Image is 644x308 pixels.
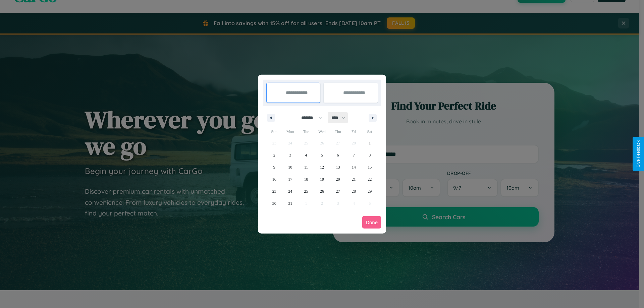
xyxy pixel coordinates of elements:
button: 9 [266,161,282,173]
span: Tue [298,126,314,137]
span: 6 [337,149,339,161]
span: 31 [288,197,292,209]
span: 28 [352,185,356,197]
button: 24 [282,185,298,197]
button: 18 [298,173,314,185]
span: 26 [320,185,324,197]
span: 30 [272,197,276,209]
span: 1 [369,137,371,149]
span: 25 [304,185,308,197]
span: Mon [282,126,298,137]
span: 4 [305,149,307,161]
span: 22 [368,173,372,185]
button: 26 [314,185,330,197]
button: 28 [346,185,362,197]
button: 10 [282,161,298,173]
span: 19 [320,173,324,185]
span: 13 [336,161,340,173]
button: 12 [314,161,330,173]
span: 20 [336,173,340,185]
button: 14 [346,161,362,173]
div: Give Feedback [636,140,641,168]
button: 23 [266,185,282,197]
span: Thu [330,126,346,137]
span: 12 [320,161,324,173]
span: 24 [288,185,292,197]
button: 4 [298,149,314,161]
span: 2 [273,149,275,161]
button: 22 [362,173,378,185]
span: 11 [304,161,308,173]
button: Done [362,216,381,229]
span: 23 [272,185,276,197]
button: 16 [266,173,282,185]
span: 7 [353,149,355,161]
span: Sun [266,126,282,137]
button: 25 [298,185,314,197]
button: 8 [362,149,378,161]
button: 27 [330,185,346,197]
span: 14 [352,161,356,173]
button: 11 [298,161,314,173]
button: 15 [362,161,378,173]
button: 1 [362,137,378,149]
button: 17 [282,173,298,185]
span: Fri [346,126,362,137]
button: 13 [330,161,346,173]
span: 17 [288,173,292,185]
span: Wed [314,126,330,137]
span: Sat [362,126,378,137]
span: 5 [321,149,323,161]
button: 6 [330,149,346,161]
span: 29 [368,185,372,197]
button: 19 [314,173,330,185]
span: 9 [273,161,275,173]
span: 27 [336,185,340,197]
button: 29 [362,185,378,197]
button: 3 [282,149,298,161]
span: 8 [369,149,371,161]
button: 21 [346,173,362,185]
span: 10 [288,161,292,173]
span: 15 [368,161,372,173]
span: 18 [304,173,308,185]
span: 21 [352,173,356,185]
button: 7 [346,149,362,161]
span: 3 [289,149,291,161]
button: 5 [314,149,330,161]
button: 2 [266,149,282,161]
button: 31 [282,197,298,209]
span: 16 [272,173,276,185]
button: 30 [266,197,282,209]
button: 20 [330,173,346,185]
